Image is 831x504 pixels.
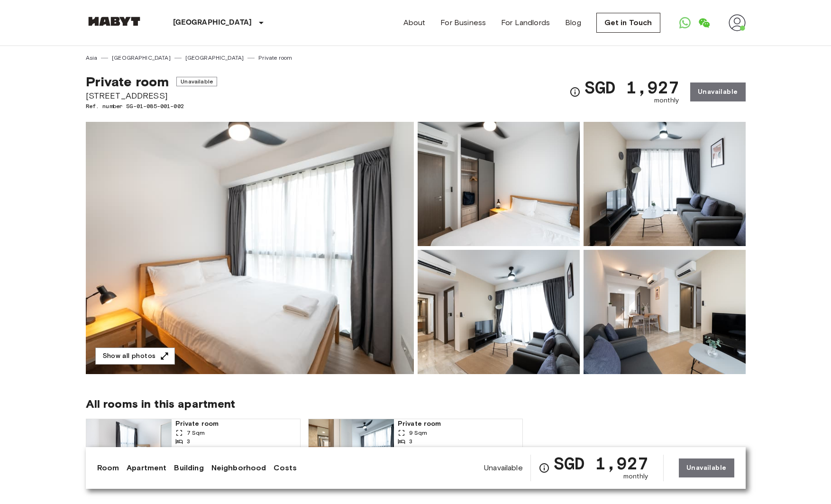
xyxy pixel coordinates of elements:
[173,17,252,28] p: [GEOGRAPHIC_DATA]
[211,462,266,474] a: Neighborhood
[584,79,679,96] span: SGD 1,927
[569,86,581,98] svg: Check cost overview for full price breakdown. Please note that discounts apply to new joiners onl...
[86,397,746,411] span: All rooms in this apartment
[127,462,166,474] a: Apartment
[676,13,694,32] a: Open WhatsApp
[539,462,550,474] svg: Check cost overview for full price breakdown. Please note that discounts apply to new joiners onl...
[112,54,171,62] a: [GEOGRAPHIC_DATA]
[440,17,486,28] a: For Business
[175,419,296,429] span: Private room
[565,17,581,28] a: Blog
[398,419,519,429] span: Private room
[309,419,394,476] img: Marketing picture of unit SG-01-085-001-001
[86,102,217,110] span: Ref. number SG-01-085-001-002
[258,54,292,62] a: Private room
[187,429,205,437] span: 7 Sqm
[86,90,217,102] span: [STREET_ADDRESS]
[86,419,301,477] a: Marketing picture of unit SG-01-085-001-003Previous imagePrevious imagePrivate room7 Sqm31st Floo...
[86,122,414,374] img: Marketing picture of unit SG-01-085-001-002
[694,13,713,32] a: Open WeChat
[174,462,203,474] a: Building
[554,455,648,472] span: SGD 1,927
[418,250,580,374] img: Picture of unit SG-01-085-001-002
[86,54,98,62] a: Asia
[185,54,244,62] a: [GEOGRAPHIC_DATA]
[97,462,119,474] a: Room
[86,73,169,90] span: Private room
[654,96,679,105] span: monthly
[187,446,210,454] span: 1st Floor
[95,348,175,365] button: Show all photos
[409,429,428,437] span: 9 Sqm
[418,122,580,246] img: Picture of unit SG-01-085-001-002
[403,17,426,28] a: About
[623,472,648,481] span: monthly
[584,122,746,246] img: Picture of unit SG-01-085-001-002
[729,14,746,31] img: avatar
[176,77,217,86] span: Unavailable
[584,250,746,374] img: Picture of unit SG-01-085-001-002
[187,437,190,446] span: 3
[86,17,143,26] img: Habyt
[501,17,550,28] a: For Landlords
[308,419,523,477] a: Marketing picture of unit SG-01-085-001-001Previous imagePrevious imagePrivate room9 Sqm31st Floo...
[274,462,297,474] a: Costs
[86,419,172,476] img: Marketing picture of unit SG-01-085-001-003
[409,437,412,446] span: 3
[596,13,660,33] a: Get in Touch
[409,446,433,454] span: 1st Floor
[484,463,523,473] span: Unavailable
